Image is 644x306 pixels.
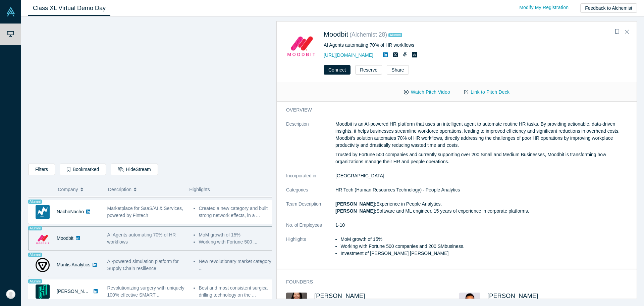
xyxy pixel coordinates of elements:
span: Alumni [28,200,42,204]
button: Bookmarked [60,164,106,175]
button: Description [108,182,182,196]
span: Alumni [28,279,42,283]
button: Bookmark [612,27,622,37]
li: MoM growth of 15% [340,236,632,243]
dd: [GEOGRAPHIC_DATA] [335,172,632,179]
li: Working with Fortune 500 ... [199,238,273,246]
dt: Incorporated in [286,172,335,186]
button: Company [58,182,101,196]
a: Moodbit [57,235,73,241]
span: AI Agents automating 70% of HR workflows [107,232,176,245]
span: HR Tech (Human Resources Technology) · People Analytics [335,187,460,192]
dt: Team Description [286,201,335,222]
img: Mantis Analytics's Logo [36,258,50,272]
a: [PERSON_NAME] [487,293,538,299]
a: Link to Pitch Deck [457,86,517,98]
strong: [PERSON_NAME]: [335,208,376,214]
button: Feedback to Alchemist [580,3,637,13]
a: Mantis Analytics [57,262,90,267]
li: New revolutionary market category ... [199,258,273,272]
p: Trusted by Fortune 500 companies and currently supporting over 200 Small and Medium Businesses, M... [335,151,632,165]
li: Best and most consistent surgical drilling technology on the ... [199,285,273,299]
span: Alumni [28,226,42,230]
button: Reserve [355,65,382,75]
li: Working with Fortune 500 companies and 200 SMbusiness. [340,243,632,250]
li: Created a new category and built strong network effects, in a ... [199,205,273,219]
span: Alumni [28,253,42,257]
dt: Highlights [286,236,335,264]
a: [URL][DOMAIN_NAME] [324,52,373,58]
dd: 1-10 [335,222,632,229]
button: Watch Pitch Video [397,86,457,98]
a: Class XL Virtual Demo Day [28,0,110,16]
img: Hubly Surgical's Logo [36,285,50,299]
h3: Founders [286,278,623,286]
li: Investment of [PERSON_NAME] [PERSON_NAME] [340,250,632,257]
a: [PERSON_NAME] [314,293,365,299]
span: Description [108,182,131,196]
dt: Description [286,121,335,172]
small: ( Alchemist 28 ) [350,31,387,38]
img: Vlad Stoicescu's Account [6,290,15,299]
span: Highlights [189,187,210,192]
button: Filters [28,164,55,175]
img: Alchemist Vault Logo [6,7,15,16]
span: Company [58,182,78,196]
strong: [PERSON_NAME]: [335,201,376,207]
img: Moodbit's Logo [286,29,317,59]
a: NachoNacho [57,209,84,214]
button: Share [387,65,409,75]
li: MoM growth of 15% [199,231,273,238]
span: Alumni [388,33,402,37]
span: AI-powered simulation platform for Supply Chain resilience [107,259,179,271]
iframe: Alchemist Class XL Demo Day: Vault [29,22,271,159]
button: Connect [324,65,351,75]
img: Moodbit's Logo [36,231,50,246]
a: [PERSON_NAME] Surgical [57,289,114,294]
h3: overview [286,106,623,114]
dt: No. of Employees [286,222,335,236]
button: HideStream [111,164,158,175]
span: Revolutionizing surgery with uniquely 100% effective SMART ... [107,285,184,298]
dt: Categories [286,186,335,201]
a: Modify My Registration [512,2,576,13]
span: Marketplace for SaaS/AI & Services, powered by Fintech [107,206,183,218]
p: Experience in People Analytics. Software and ML engineer. 15 years of experience in corporate pla... [335,201,632,215]
div: AI Agents automating 70% of HR workflows [324,42,547,49]
p: Moodbit is an AI-powered HR platform that uses an intelligent agent to automate routine HR tasks.... [335,121,632,149]
a: Moodbit [324,31,348,38]
img: NachoNacho's Logo [36,205,50,219]
button: Close [622,27,632,37]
